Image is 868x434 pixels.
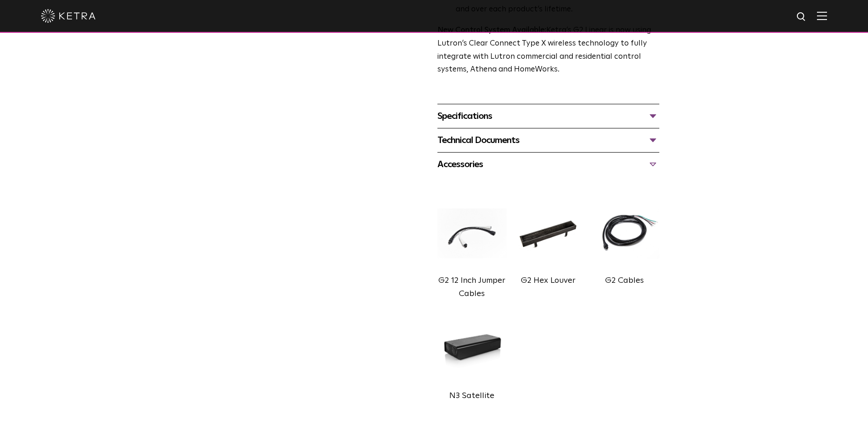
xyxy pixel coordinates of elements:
[437,194,507,272] img: G2 12 inch cables
[437,133,659,148] div: Technical Documents
[437,109,659,123] div: Specifications
[438,276,505,298] label: G2 12 Inch Jumper Cables
[514,194,583,272] img: G2 Hex Louver
[590,194,659,272] img: G2 cables
[41,9,96,23] img: ketra-logo-2019-white
[437,157,659,172] div: Accessories
[437,310,507,403] a: n3-img@2x N3 Satellite
[449,392,494,400] label: N3 Satellite
[437,24,659,77] p: Ketra’s G2 Linear is now using Lutron’s Clear Connect Type X wireless technology to fully integra...
[605,276,644,285] label: G2 Cables
[817,11,827,20] img: Hamburger%20Nav.svg
[437,310,507,387] img: n3-img@2x
[521,276,575,285] label: G2 Hex Louver
[796,11,807,23] img: search icon
[437,26,546,34] strong: New Control System Available:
